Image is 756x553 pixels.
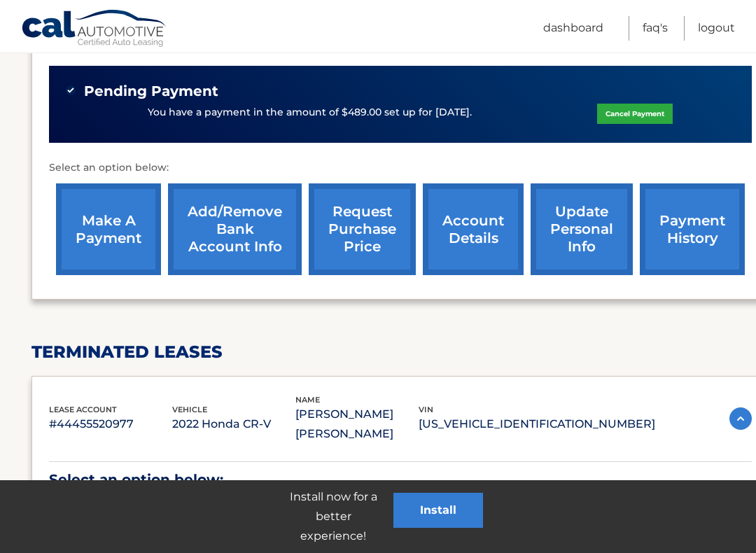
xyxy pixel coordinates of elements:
[597,104,673,124] a: Cancel Payment
[84,83,218,100] span: Pending Payment
[698,16,735,41] a: Logout
[543,16,603,41] a: Dashboard
[419,414,655,434] p: [US_VEHICLE_IDENTIFICATION_NUMBER]
[419,405,433,414] span: vin
[309,183,416,275] a: request purchase price
[729,407,752,430] img: accordion-active.svg
[66,85,76,95] img: check-green.svg
[172,405,207,414] span: vehicle
[49,414,172,434] p: #44455520977
[295,405,419,444] p: [PERSON_NAME] [PERSON_NAME]
[273,487,393,546] p: Install now for a better experience!
[531,183,633,275] a: update personal info
[49,405,117,414] span: lease account
[49,160,752,176] p: Select an option below:
[640,183,745,275] a: payment history
[56,183,161,275] a: make a payment
[49,468,752,492] p: Select an option below:
[423,183,524,275] a: account details
[172,414,295,434] p: 2022 Honda CR-V
[643,16,668,41] a: FAQ's
[21,9,168,50] a: Cal Automotive
[295,395,320,405] span: name
[168,183,302,275] a: Add/Remove bank account info
[393,493,483,528] button: Install
[148,105,472,120] p: You have a payment in the amount of $489.00 set up for [DATE].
